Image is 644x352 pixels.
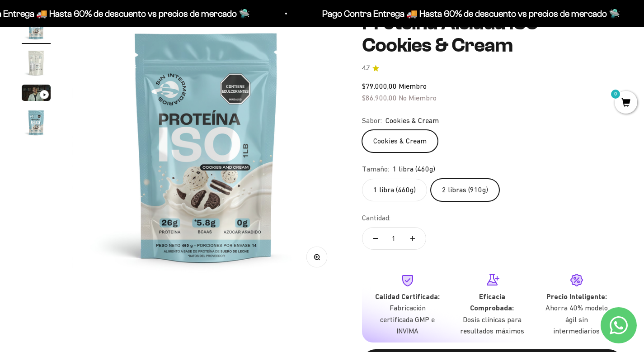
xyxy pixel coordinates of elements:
button: Aumentar cantidad [400,228,426,249]
span: No Miembro [399,94,437,102]
button: Ir al artículo 3 [22,85,51,104]
a: 0 [615,98,637,108]
img: Proteína Aislada ISO - Cookies & Cream [22,108,51,137]
p: Pago Contra Entrega 🚚 Hasta 60% de descuento vs precios de mercado 🛸 [322,6,620,21]
p: Ahorra 40% modelo ágil sin intermediarios [541,302,611,337]
strong: Precio Inteligente: [546,292,607,301]
p: Fabricación certificada GMP e INVIMA [373,302,443,337]
h1: Proteína Aislada ISO - Cookies & Cream [362,12,622,56]
button: Reducir cantidad [362,228,389,249]
span: 4.7 [362,63,370,73]
strong: Calidad Certificada: [375,292,440,301]
span: $86.900,00 [362,94,397,102]
span: Cookies & Cream [385,115,439,127]
img: Proteína Aislada ISO - Cookies & Cream [72,12,340,281]
mark: 0 [610,89,621,100]
p: Dosis clínicas para resultados máximos [457,314,527,337]
button: Ir al artículo 2 [22,48,51,80]
a: 4.74.7 de 5.0 estrellas [362,63,622,73]
span: Miembro [399,82,427,90]
span: 1 libra (460g) [393,163,435,175]
strong: Eficacia Comprobada: [470,292,514,313]
button: Ir al artículo 1 [22,12,51,44]
button: Ir al artículo 4 [22,108,51,140]
img: Proteína Aislada ISO - Cookies & Cream [22,48,51,77]
label: Cantidad: [362,212,390,224]
legend: Sabor: [362,115,382,127]
span: $79.000,00 [362,82,397,90]
legend: Tamaño: [362,163,389,175]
